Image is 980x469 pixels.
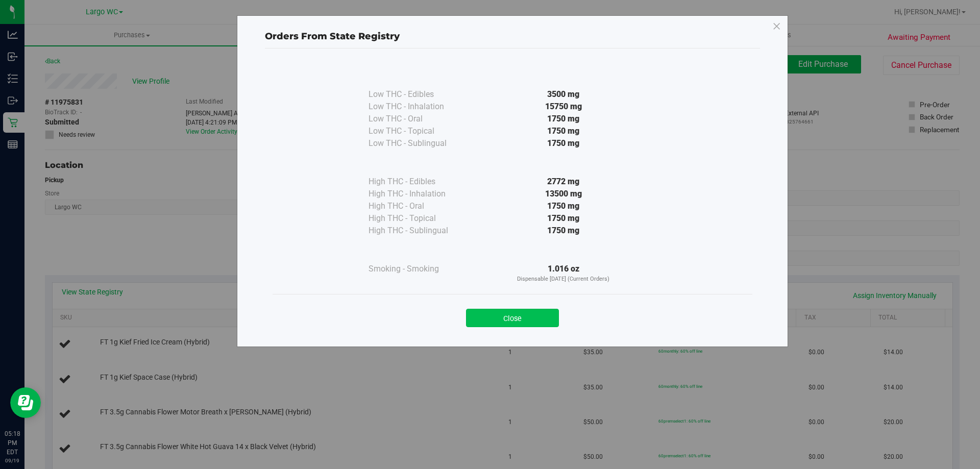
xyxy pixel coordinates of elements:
[471,137,656,150] div: 1750 mg
[471,176,656,188] div: 2772 mg
[369,125,471,137] div: Low THC - Topical
[369,188,471,200] div: High THC - Inhalation
[369,212,471,225] div: High THC - Topical
[471,225,656,237] div: 1750 mg
[471,263,656,284] div: 1.016 oz
[471,125,656,137] div: 1750 mg
[369,137,471,150] div: Low THC - Sublingual
[471,88,656,101] div: 3500 mg
[369,200,471,212] div: High THC - Oral
[471,275,656,284] p: Dispensable [DATE] (Current Orders)
[369,176,471,188] div: High THC - Edibles
[369,225,471,237] div: High THC - Sublingual
[10,387,41,418] iframe: Resource center
[369,263,471,275] div: Smoking - Smoking
[471,188,656,200] div: 13500 mg
[369,88,471,101] div: Low THC - Edibles
[471,101,656,113] div: 15750 mg
[369,113,471,125] div: Low THC - Oral
[265,31,400,42] span: Orders From State Registry
[471,212,656,225] div: 1750 mg
[369,101,471,113] div: Low THC - Inhalation
[471,200,656,212] div: 1750 mg
[471,113,656,125] div: 1750 mg
[466,309,559,327] button: Close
